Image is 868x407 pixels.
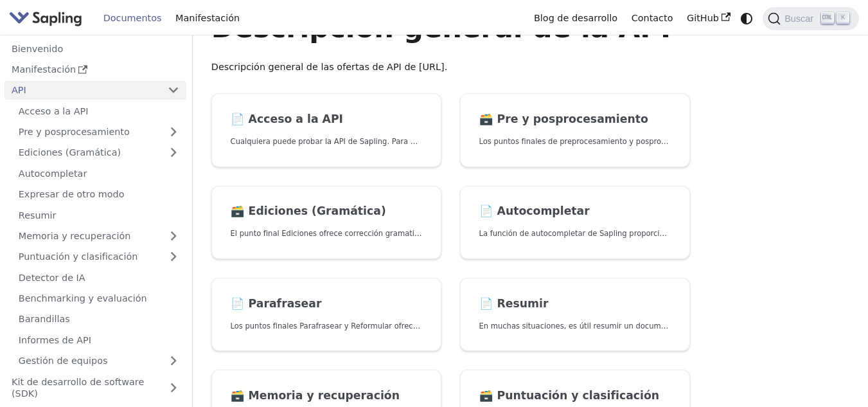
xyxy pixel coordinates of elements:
font: Descripción general de las ofertas de API de [URL]. [211,62,448,72]
p: Los puntos finales Parafrasear y Reformular ofrecen paráfrasis para estilos particulares. [231,320,423,332]
a: Blog de desarrollo [527,8,624,28]
h2: Acceso a la API [231,113,423,127]
a: Barandillas [12,310,186,329]
a: Bienvenido [4,39,186,58]
font: Ediciones (Gramática) [19,147,121,158]
font: Bienvenido [12,44,63,54]
a: Manifestación [168,8,247,28]
a: 📄️ Acceso a la APICualquiera puede probar la API de Sapling. Para empezar a usarla, simplemente: [211,93,441,167]
font: Memoria y recuperación [249,389,400,402]
font: Acceso a la API [19,106,89,116]
font: 🗃️ [231,389,245,402]
font: Benchmarking y evaluación [19,293,147,303]
h2: Resumir [479,297,671,311]
font: Autocompletar [19,168,87,179]
font: Ediciones (Gramática) [249,204,386,217]
font: 📄️ [231,297,245,310]
img: Sapling.ai [9,9,82,28]
a: 📄️ ResumirEn muchas situaciones, es útil resumir un documento más largo en un documento más corto... [460,278,690,352]
a: 📄️ AutocompletarLa función de autocompletar de Sapling proporciona predicciones de los próximos c... [460,186,690,260]
font: Cualquiera puede probar la API de Sapling. Para empezar a usarla, simplemente: [231,137,531,146]
a: Expresar de otro modo [12,185,186,204]
font: Resumir [497,297,549,310]
a: Puntuación y clasificación [12,248,186,266]
a: Benchmarking y evaluación [12,289,186,308]
a: 🗃️ Pre y posprocesamientoLos puntos finales de preprocesamiento y posprocesamiento ofrecen herram... [460,93,690,167]
font: API [12,85,26,95]
font: Gestión de equipos [19,356,108,366]
a: Detector de IA [12,268,186,287]
font: Manifestación [12,64,76,75]
kbd: K [837,12,849,24]
a: Resumir [12,206,186,224]
button: Buscar (Ctrl+K) [763,7,858,30]
font: Barandillas [19,314,70,324]
font: Acceso a la API [249,113,343,125]
font: Memoria y recuperación [19,231,131,241]
a: API [4,81,161,100]
a: Documentos [96,8,168,28]
p: En muchas situaciones, es útil resumir un documento más largo en un documento más corto y más fác... [479,320,671,332]
button: Contraer la categoría 'API' de la barra lateral [161,81,186,100]
font: Detector de IA [19,273,85,283]
font: Pre y posprocesamiento [19,127,130,137]
font: 🗃️ [479,113,493,125]
font: 🗃️ [479,389,493,402]
font: GitHub [687,13,719,23]
a: GitHub [680,8,737,28]
a: Kit de desarrollo de software (SDK) [4,372,161,402]
font: Autocompletar [497,204,590,217]
font: Kit de desarrollo de software (SDK) [12,377,144,399]
font: 🗃️ [231,204,245,217]
a: Autocompletar [12,164,186,183]
p: Los puntos finales de preprocesamiento y posprocesamiento ofrecen herramientas para preparar sus ... [479,136,671,148]
a: Sapling.ai [9,9,87,28]
font: Blog de desarrollo [534,13,617,23]
a: Ediciones (Gramática) [12,143,186,162]
font: Buscar [784,14,813,24]
h2: Memoria y recuperación [231,389,423,403]
h2: Expresar de otro modo [231,297,423,311]
font: Parafrasear [249,297,322,310]
font: Manifestación [175,13,240,23]
button: Expandir la categoría de la barra lateral 'SDK' [161,372,186,402]
button: Cambiar entre modo oscuro y claro (actualmente modo sistema) [738,9,756,28]
a: Contacto [624,8,680,28]
a: Pre y posprocesamiento [12,123,186,141]
p: La función de autocompletar de Sapling proporciona predicciones de los próximos caracteres o pala... [479,228,671,240]
font: Expresar de otro modo [19,189,125,199]
h2: Autocompletar [479,204,671,219]
a: 📄️ ParafrasearLos puntos finales Parafrasear y Reformular ofrecen paráfrasis para estilos particu... [211,278,441,352]
font: 📄️ [231,113,245,125]
font: Puntuación y clasificación [497,389,660,402]
a: Memoria y recuperación [12,227,186,246]
font: Resumir [19,210,57,221]
font: 📄️ [479,297,493,310]
font: La función de autocompletar de Sapling proporciona predicciones de los próximos caracteres o pala... [479,229,868,238]
font: El punto final Ediciones ofrece corrección gramatical y ortográfica. [231,229,477,238]
h2: Puntuación y clasificación [479,389,671,403]
p: El punto final Ediciones ofrece corrección gramatical y ortográfica. [231,228,423,240]
h2: Pre y posprocesamiento [479,113,671,127]
font: Pre y posprocesamiento [497,113,648,125]
font: 📄️ [479,204,493,217]
a: Manifestación [4,60,186,79]
a: Acceso a la API [12,102,186,120]
font: Los puntos finales Parafrasear y Reformular ofrecen paráfrasis para estilos particulares. [231,321,555,330]
a: 🗃️ Ediciones (Gramática)El punto final Ediciones ofrece corrección gramatical y ortográfica. [211,186,441,260]
font: Puntuación y clasificación [19,251,138,262]
font: Documentos [103,13,162,23]
a: Gestión de equipos [12,352,186,370]
p: Cualquiera puede probar la API de Sapling. Para empezar a usarla, simplemente: [231,136,423,148]
a: Informes de API [12,330,186,349]
font: Contacto [632,13,673,23]
h2: Ediciones (Gramática) [231,204,423,219]
font: Informes de API [19,335,91,345]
